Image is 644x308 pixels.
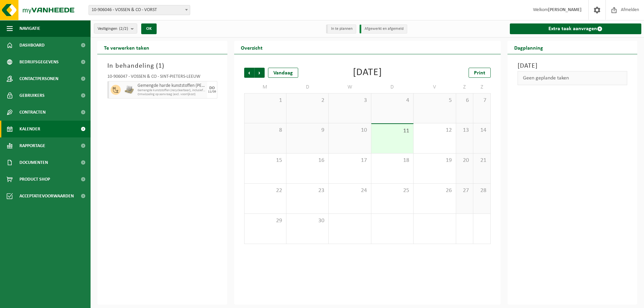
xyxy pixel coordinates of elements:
[124,85,134,95] img: LP-PA-00000-WDN-11
[94,23,137,34] button: Vestigingen(2/2)
[248,187,283,194] span: 22
[332,97,367,104] span: 3
[3,293,112,308] iframe: chat widget
[290,97,325,104] span: 2
[375,157,410,164] span: 18
[375,97,410,104] span: 4
[234,41,269,54] h2: Overzicht
[138,83,206,88] span: Gemengde harde kunststoffen (PE, PP en PVC), recycleerbaar (industrieel)
[19,104,46,121] span: Contracten
[375,187,410,194] span: 25
[19,54,59,70] span: Bedrijfsgegevens
[107,74,217,81] div: 10-906047 - VOSSEN & CO - SINT-PIETERS-LEEUW
[417,157,452,164] span: 19
[332,187,367,194] span: 24
[19,137,45,154] span: Rapportage
[477,127,487,134] span: 14
[19,70,58,87] span: Contactpersonen
[290,127,325,134] span: 9
[548,7,582,12] strong: [PERSON_NAME]
[353,68,382,78] div: [DATE]
[417,187,452,194] span: 26
[248,127,283,134] span: 8
[208,90,216,94] div: 11/09
[119,26,128,31] count: (2/2)
[326,24,356,34] li: In te plannen
[371,81,414,93] td: D
[209,86,215,90] div: DO
[286,81,329,93] td: D
[469,68,491,78] a: Print
[460,97,470,104] span: 6
[473,81,490,93] td: Z
[244,81,286,93] td: M
[360,24,407,34] li: Afgewerkt en afgemeld
[19,188,74,204] span: Acceptatievoorwaarden
[107,61,217,71] h3: In behandeling ( )
[460,127,470,134] span: 13
[510,23,642,34] a: Extra taak aanvragen
[89,5,190,15] span: 10-906046 - VOSSEN & CO - VORST
[332,127,367,134] span: 10
[290,217,325,225] span: 30
[98,24,128,34] span: Vestigingen
[460,187,470,194] span: 27
[477,187,487,194] span: 28
[19,20,40,37] span: Navigatie
[460,157,470,164] span: 20
[248,157,283,164] span: 15
[158,63,162,69] span: 1
[19,154,48,171] span: Documenten
[19,37,45,54] span: Dashboard
[248,97,283,104] span: 1
[138,88,206,93] span: Gemengde kunststoffen (recycleerbaar), inclusief PVC
[244,68,254,78] span: Vorige
[474,70,485,76] span: Print
[477,97,487,104] span: 7
[138,93,206,97] span: Omwisseling op aanvraag (excl. voorrijkost)
[290,187,325,194] span: 23
[332,157,367,164] span: 17
[518,61,628,71] h3: [DATE]
[329,81,371,93] td: W
[375,127,410,135] span: 11
[456,81,473,93] td: Z
[19,87,45,104] span: Gebruikers
[290,157,325,164] span: 16
[477,157,487,164] span: 21
[89,5,190,15] span: 10-906046 - VOSSEN & CO - VORST
[141,23,157,34] button: OK
[414,81,456,93] td: V
[268,68,298,78] div: Vandaag
[417,97,452,104] span: 5
[417,127,452,134] span: 12
[518,71,628,85] div: Geen geplande taken
[507,41,550,54] h2: Dagplanning
[19,121,40,137] span: Kalender
[19,171,50,188] span: Product Shop
[97,41,156,54] h2: Te verwerken taken
[255,68,265,78] span: Volgende
[248,217,283,225] span: 29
